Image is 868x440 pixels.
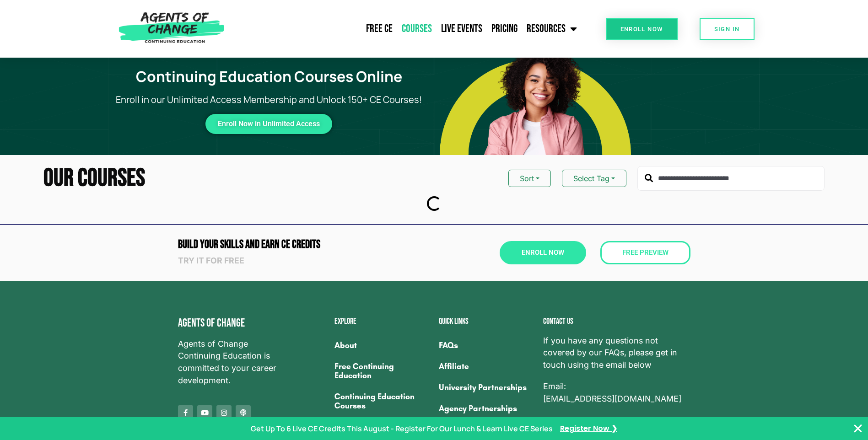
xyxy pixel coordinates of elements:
span: If you have any questions not covered by our FAQs, please get in touch using the email below [543,335,690,371]
p: Email: [543,381,690,405]
a: Enroll Now [500,241,586,264]
a: Agency Partnerships [439,398,534,419]
p: Get Up To 6 Live CE Credits This August - Register For Our Lunch & Learn Live CE Series [251,423,553,434]
a: [EMAIL_ADDRESS][DOMAIN_NAME] [543,393,681,405]
strong: Try it for free [178,256,244,265]
a: Affiliate [439,356,534,377]
h1: Continuing Education Courses Online [109,68,428,85]
button: Sort [508,170,551,187]
a: Register Now ❯ [560,423,617,435]
a: Courses [397,17,437,40]
a: Free Continuing Education [334,356,430,386]
a: Free Preview [600,241,690,264]
h2: Explore [334,317,430,326]
h2: Our Courses [43,166,145,191]
h4: Agents of Change [178,317,289,329]
h2: Build Your Skills and Earn CE CREDITS [178,239,430,250]
a: Continuing Education Courses [334,386,430,416]
span: Enroll Now in Unlimited Access [218,121,320,127]
a: University Partnerships [439,377,534,398]
a: Blog [334,416,430,437]
a: FAQs [439,335,534,356]
a: Enroll Now [606,18,678,40]
span: Enroll Now [522,249,564,256]
a: Free CE [361,17,397,40]
nav: Menu [229,17,582,40]
a: Pricing [487,17,522,40]
a: About [334,335,430,356]
span: Free Preview [622,249,669,256]
a: Enroll Now in Unlimited Access [205,114,332,134]
span: SIGN IN [714,26,740,32]
a: Resources [522,17,582,40]
h2: Contact us [543,317,690,326]
nav: Menu [439,335,534,440]
span: Agents of Change Continuing Education is committed to your career development. [178,338,289,387]
a: SIGN IN [700,18,755,40]
h2: Quick Links [439,317,534,326]
span: Enroll Now [620,26,663,32]
button: Select Tag [562,170,626,187]
button: Close Banner [852,423,863,434]
a: Live Events [437,17,487,40]
p: Enroll in our Unlimited Access Membership and Unlock 150+ CE Courses! [104,93,434,107]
